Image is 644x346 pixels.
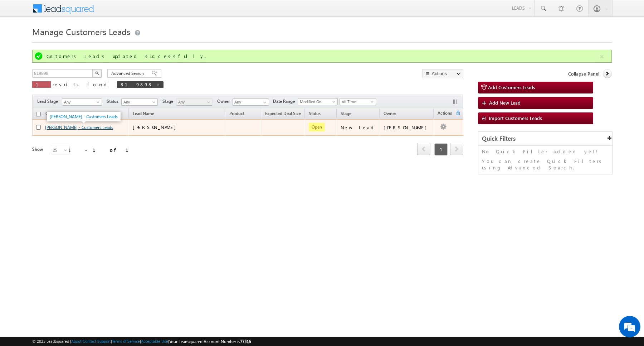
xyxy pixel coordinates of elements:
span: Open [309,123,325,131]
a: Contact Support [83,339,111,343]
a: About [71,339,82,343]
p: No Quick Filter added yet! [482,148,609,155]
span: All Time [340,98,374,105]
img: Search [95,71,99,75]
a: Terms of Service [112,339,140,343]
span: Status [107,98,121,105]
a: Status [305,110,324,119]
a: 25 [51,146,69,154]
a: Modified On [298,98,338,105]
a: All Time [340,98,376,105]
textarea: Type your message and hit 'Enter' [9,66,131,215]
a: Any [176,98,213,106]
p: You can create Quick Filters using Advanced Search. [482,158,609,171]
a: Any [121,98,158,106]
div: [PERSON_NAME] [384,124,430,131]
a: Opportunity Name [42,110,85,119]
span: Date Range [273,98,298,105]
button: Actions [422,69,463,78]
span: next [450,143,463,155]
span: Stage [162,98,176,105]
span: Any [122,99,156,105]
span: © 2025 LeadSquared | | | | | [32,338,251,345]
span: Product [229,111,244,116]
span: Add Customers Leads [488,84,535,90]
a: [PERSON_NAME] - Customers Leads [45,125,113,130]
span: [PERSON_NAME] [133,124,180,130]
span: 25 [51,147,70,153]
span: Any [176,99,210,105]
div: Customers Leads updated successfully. [47,53,599,59]
input: Type to Search [233,98,269,106]
span: Owner [217,98,233,105]
div: Quick Filters [478,132,612,146]
div: New Lead [341,124,376,131]
span: 1 [434,143,448,155]
span: Any [62,99,99,105]
span: results found [53,81,109,87]
span: Advanced Search [111,70,146,77]
em: Start Chat [97,221,130,230]
a: prev [417,144,430,155]
span: prev [417,143,430,155]
span: 77516 [240,339,251,344]
span: Lead Name [129,110,158,119]
div: 1 - 1 of 1 [68,146,137,154]
a: Any [62,98,102,106]
span: 1 [36,81,47,87]
span: Owner [384,111,396,116]
span: Lead Stage [37,98,61,105]
div: Show [32,146,45,153]
span: Manage Customers Leads [32,26,130,37]
span: Modified On [298,98,335,105]
a: next [450,144,463,155]
a: Show All Items [259,99,268,106]
div: Minimize live chat window [117,4,135,21]
span: Import Customers Leads [489,115,542,121]
span: Your Leadsquared Account Number is [169,339,251,344]
span: Add New Lead [489,100,521,106]
input: Check all records [36,112,41,116]
span: Stage [341,111,351,116]
div: Chat with us now [37,38,120,47]
img: d_60004797649_company_0_60004797649 [12,38,30,47]
span: Collapse Panel [568,71,599,77]
a: [PERSON_NAME] - Customers Leads [50,114,118,119]
a: Expected Deal Size [262,110,304,119]
span: 819898 [121,81,153,87]
span: Expected Deal Size [265,111,301,116]
span: Actions [434,109,455,119]
a: Stage [337,110,355,119]
a: Acceptable Use [141,339,168,343]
